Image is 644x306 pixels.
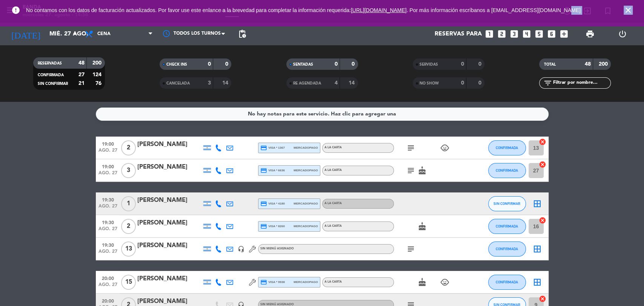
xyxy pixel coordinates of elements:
i: filter_list [543,78,552,88]
span: 19:00 [98,139,117,148]
div: [PERSON_NAME] [137,195,201,205]
i: border_all [533,244,542,254]
span: CANCELADA [166,81,190,85]
i: looks_4 [522,29,532,39]
span: CONFIRMADA [496,168,518,172]
i: child_care [440,143,449,152]
button: CONFIRMADA [488,140,526,155]
button: CONFIRMADA [488,241,526,257]
div: [PERSON_NAME] [137,241,201,251]
i: power_settings_new [618,29,627,38]
span: ago. 27 [98,148,117,157]
span: Cena [97,31,111,37]
i: looks_3 [509,29,519,39]
strong: 200 [92,60,103,66]
span: print [586,29,595,38]
span: SENTADAS [293,63,313,66]
span: RESERVADAS [38,62,62,65]
i: cancel [539,217,546,224]
i: cancel [539,138,546,146]
strong: 0 [208,62,211,67]
i: border_all [533,199,542,208]
span: mercadopago [294,280,318,284]
strong: 48 [78,60,85,66]
div: LOG OUT [606,23,638,45]
span: NO SHOW [420,81,439,85]
span: CONFIRMADA [496,146,518,150]
span: visa * 9938 [260,279,285,286]
strong: 0 [478,80,483,86]
span: 20:00 [98,296,117,305]
div: [PERSON_NAME] [137,140,201,149]
i: credit_card [260,200,267,207]
a: [URL][DOMAIN_NAME] [351,7,407,13]
strong: 4 [335,80,338,86]
strong: 0 [225,62,230,67]
span: A LA CARTA [324,146,342,149]
span: 19:30 [98,240,117,249]
span: No contamos con los datos de facturación actualizados. Por favor use este enlance a la brevedad p... [26,7,581,13]
a: . Por más información escríbanos a [EMAIL_ADDRESS][DOMAIN_NAME] [407,7,581,13]
span: 1 [121,196,136,211]
span: 2 [121,140,136,155]
strong: 48 [585,62,591,67]
i: looks_two [497,29,507,39]
strong: 124 [92,72,103,77]
div: [PERSON_NAME] [137,274,201,284]
span: 19:30 [98,195,117,204]
i: cake [418,278,427,287]
span: ago. 27 [98,226,117,235]
span: Reservas para [435,31,482,38]
i: cancel [539,161,546,168]
button: CONFIRMADA [488,219,526,234]
span: SIN CONFIRMAR [38,82,68,86]
i: close [624,6,633,15]
strong: 0 [461,62,464,67]
span: A LA CARTA [324,225,342,228]
div: [PERSON_NAME] [137,218,201,228]
span: 3 [121,163,136,178]
i: looks_5 [534,29,544,39]
span: 15 [121,275,136,290]
span: ago. 27 [98,282,117,291]
span: visa * 1367 [260,145,285,151]
span: A LA CARTA [324,169,342,172]
span: 13 [121,241,136,257]
i: subject [406,143,415,152]
span: CONFIRMADA [496,224,518,228]
i: arrow_drop_down [70,29,79,38]
span: SERVIDAS [420,63,438,66]
span: 19:00 [98,162,117,171]
strong: 0 [335,62,338,67]
i: credit_card [260,145,267,151]
span: CHECK INS [166,63,187,66]
strong: 27 [78,72,85,77]
i: headset_mic [238,246,244,252]
i: looks_one [484,29,494,39]
i: credit_card [260,223,267,230]
span: mercadopago [294,201,318,206]
i: cake [418,166,427,175]
span: pending_actions [238,29,247,38]
i: cake [418,222,427,231]
span: visa * 6636 [260,167,285,174]
strong: 14 [222,80,230,86]
span: ago. 27 [98,249,117,258]
strong: 14 [349,80,356,86]
strong: 3 [208,80,211,86]
span: 19:30 [98,218,117,226]
strong: 76 [95,81,103,86]
i: error [11,6,20,15]
strong: 0 [478,62,483,67]
i: cancel [539,295,546,303]
div: No hay notas para este servicio. Haz clic para agregar una [248,110,396,118]
span: 2 [121,219,136,234]
span: mercadopago [294,224,318,229]
span: CONFIRMADA [38,73,64,77]
i: border_all [533,278,542,287]
i: credit_card [260,279,267,286]
span: CONFIRMADA [496,280,518,284]
strong: 0 [352,62,356,67]
button: SIN CONFIRMAR [488,196,526,211]
span: RE AGENDADA [293,81,321,85]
